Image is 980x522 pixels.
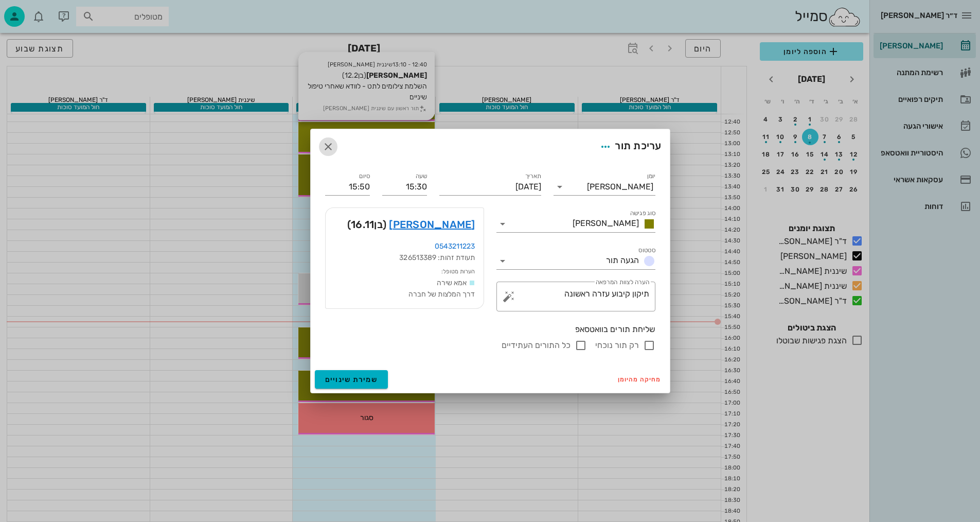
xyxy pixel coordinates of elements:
[325,375,378,384] span: שמירת שינויים
[325,324,655,335] div: שליחת תורים בוואטסאפ
[408,279,475,299] span: אמא שירה דרך המלצות של חברה
[315,370,388,389] button: שמירת שינויים
[359,172,370,180] label: סיום
[595,279,649,286] label: הערה לצוות המרפאה
[389,216,475,233] a: [PERSON_NAME]
[502,340,571,351] label: כל התורים העתידיים
[614,372,666,387] button: מחיקה מהיומן
[496,253,655,269] div: סטטוסהגעה תור
[415,172,427,180] label: שעה
[435,242,475,251] a: 0543211223
[587,182,653,192] div: [PERSON_NAME]
[573,218,639,228] span: [PERSON_NAME]
[441,268,475,275] small: הערות מטופל:
[334,252,475,264] div: תעודת זהות: 326513389
[554,179,655,195] div: יומן[PERSON_NAME]
[525,172,541,180] label: תאריך
[351,218,374,231] span: 16.11
[595,340,639,351] label: רק תור נוכחי
[618,376,662,383] span: מחיקה מהיומן
[647,172,655,180] label: יומן
[596,137,661,156] div: עריכת תור
[638,247,655,254] label: סטטוס
[630,210,655,217] label: סוג פגישה
[606,255,639,265] span: הגעה תור
[347,216,386,233] span: (בן )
